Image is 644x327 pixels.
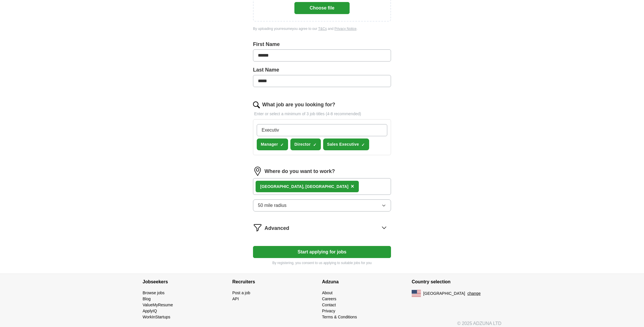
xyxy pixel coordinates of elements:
[322,297,336,301] a: Careers
[294,141,310,147] span: Director
[264,168,335,175] label: Where do you want to work?
[423,291,465,297] span: [GEOGRAPHIC_DATA]
[260,184,348,190] div: , [GEOGRAPHIC_DATA]
[318,27,327,31] a: T&Cs
[322,309,335,313] a: Privacy
[253,66,391,74] label: Last Name
[253,260,391,266] p: By registering, you consent to us applying to suitable jobs for you
[253,101,260,108] img: search.png
[412,290,421,297] img: US flag
[143,315,170,319] a: WorkInStartups
[257,124,387,136] input: Type a job title and press enter
[253,111,391,117] p: Enter or select a minimum of 3 job titles (4-8 recommended)
[351,183,354,189] span: ×
[322,303,336,307] a: Contact
[257,139,288,150] button: Manager✓
[264,224,289,232] span: Advanced
[253,26,391,31] div: By uploading your resume you agree to our and .
[253,223,262,232] img: filter
[327,141,359,147] span: Sales Executive
[412,274,501,290] h4: Country selection
[294,2,350,14] button: Choose file
[334,27,356,31] a: Privacy Notice
[280,143,284,147] span: ✓
[361,143,365,147] span: ✓
[322,291,333,295] a: About
[143,309,157,313] a: ApplyIQ
[253,199,391,211] button: 50 mile radius
[261,141,278,147] span: Manager
[253,41,391,48] label: First Name
[351,182,354,191] button: ×
[467,291,481,297] button: change
[262,101,335,109] label: What job are you looking for?
[253,167,262,176] img: location.png
[232,291,250,295] a: Post a job
[290,139,321,150] button: Director✓
[323,139,369,150] button: Sales Executive✓
[143,291,164,295] a: Browse jobs
[232,297,239,301] a: API
[253,246,391,258] button: Start applying for jobs
[143,303,173,307] a: ValueMyResume
[260,184,303,189] strong: [GEOGRAPHIC_DATA]
[258,202,287,209] span: 50 mile radius
[322,315,357,319] a: Terms & Conditions
[143,297,151,301] a: Blog
[313,143,317,147] span: ✓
